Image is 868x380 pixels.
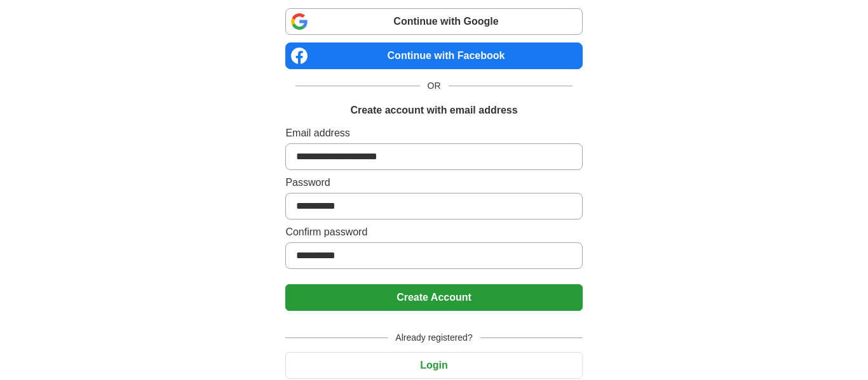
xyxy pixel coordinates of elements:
label: Email address [285,126,582,141]
h1: Create account with email address [350,103,517,118]
a: Continue with Google [285,8,582,35]
span: OR [420,79,449,93]
label: Confirm password [285,225,582,240]
button: Login [285,352,582,379]
button: Create Account [285,284,582,311]
a: Continue with Facebook [285,43,582,69]
label: Password [285,175,582,190]
a: Login [285,360,582,370]
span: Already registered? [388,331,480,344]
